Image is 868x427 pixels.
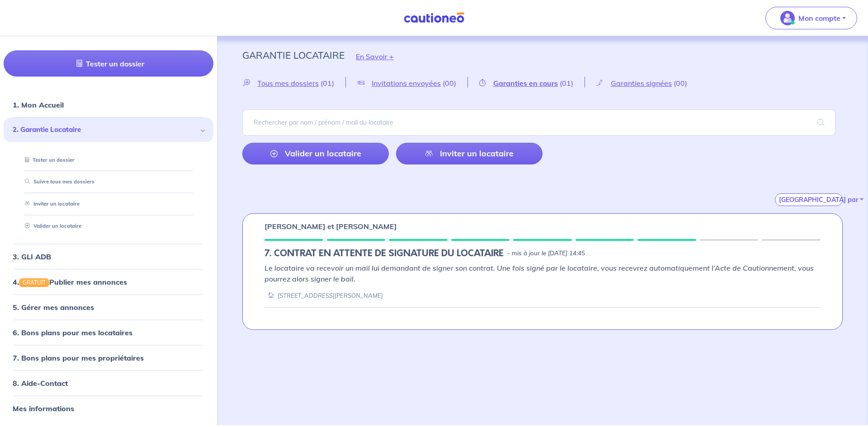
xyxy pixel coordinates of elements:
div: 8. Aide-Contact [4,374,213,392]
a: Inviter un locataire [21,201,80,207]
p: [PERSON_NAME] et [PERSON_NAME] [264,221,397,232]
div: Valider un locataire [14,219,203,234]
a: Tous mes dossiers(01) [242,79,345,87]
span: (01) [560,79,573,88]
em: Le locataire va recevoir un mail lui demandant de signer son contrat. Une fois signé par le locat... [264,263,814,283]
a: Tester un dossier [4,51,213,77]
div: 1. Mon Accueil [4,96,213,114]
a: Tester un dossier [21,156,75,163]
a: Suivre tous mes dossiers [21,178,94,185]
div: [STREET_ADDRESS][PERSON_NAME] [264,291,383,300]
a: 6. Bons plans pour mes locataires [13,328,132,337]
div: state: SIGNING-CONTRACT-IN-PROGRESS, Context: ,IS-GL-CAUTION [264,248,821,259]
span: Garanties en cours [493,79,558,88]
p: Garantie Locataire [242,47,344,63]
a: 7. Bons plans pour mes propriétaires [13,353,144,362]
button: illu_account_valid_menu.svgMon compte [765,7,857,29]
a: 3. GLI ADB [13,252,51,261]
p: Mon compte [798,13,840,23]
a: Garanties signées(00) [585,79,698,87]
button: En Savoir + [344,43,405,70]
div: Mes informations [4,399,213,418]
h5: 7. CONTRAT EN ATTENTE DE SIGNATURE DU LOCATAIRE [264,248,504,259]
a: 1. Mon Accueil [13,100,64,109]
div: Tester un dossier [14,152,203,167]
span: Tous mes dossiers [257,79,319,88]
span: search [807,110,835,135]
a: Valider un locataire [21,223,81,229]
a: Valider un locataire [242,143,389,164]
a: 8. Aide-Contact [13,379,68,388]
div: 5. Gérer mes annonces [4,298,213,316]
span: (00) [443,79,456,88]
div: 2. Garantie Locataire [4,117,213,142]
div: Suivre tous mes dossiers [14,174,203,189]
img: illu_account_valid_menu.svg [780,11,795,25]
span: Garanties signées [611,79,672,88]
div: 4.GRATUITPublier mes annonces [4,272,213,291]
img: Cautioneo [400,12,468,23]
a: 5. Gérer mes annonces [13,303,94,312]
input: Rechercher par nom / prénom / mail du locataire [242,109,835,136]
a: Invitations envoyées(00) [346,79,467,87]
a: Inviter un locataire [396,143,542,164]
div: Inviter un locataire [14,197,203,211]
span: Invitations envoyées [372,79,441,88]
button: [GEOGRAPHIC_DATA] par [775,193,843,206]
div: 6. Bons plans pour mes locataires [4,324,213,342]
span: (00) [674,79,687,88]
div: 3. GLI ADB [4,247,213,265]
a: Mes informations [13,404,74,413]
a: Garanties en cours(01) [468,79,585,87]
a: 4.GRATUITPublier mes annonces [13,277,127,286]
span: 2. Garantie Locataire [13,125,198,135]
div: 7. Bons plans pour mes propriétaires [4,349,213,367]
p: - mis à jour le [DATE] 14:45 [507,249,585,258]
span: (01) [321,79,334,88]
